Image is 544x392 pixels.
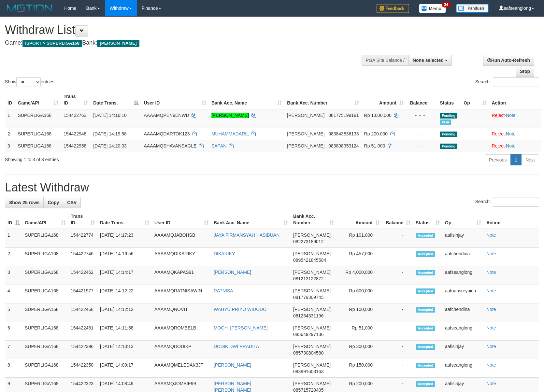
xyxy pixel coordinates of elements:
th: Game/API: activate to sort column ascending [22,210,68,229]
span: Accepted [416,326,435,331]
td: SUPERLIGA168 [22,322,68,341]
td: aafseanglong [442,359,484,378]
a: Previous [485,154,511,165]
label: Search: [475,197,539,207]
td: 4 [5,285,22,303]
input: Search: [493,197,539,207]
th: Status: activate to sort column ascending [413,210,442,229]
span: [PERSON_NAME] [293,307,331,312]
td: AAAAMQKAPAS91 [152,266,211,285]
a: Note [486,325,496,330]
a: 1 [510,154,522,165]
a: JAYA FIRMANSYAH HASIBUAN [214,232,279,238]
div: - - - [409,131,435,137]
a: MOCH. [PERSON_NAME] [214,325,268,330]
td: - [382,303,413,322]
td: [DATE] 14:14:17 [97,266,152,285]
th: Balance: activate to sort column ascending [382,210,413,229]
td: SUPERLIGA168 [22,229,68,248]
span: 154422763 [64,113,86,118]
h4: Game: Bank: [5,40,356,46]
div: - - - [409,143,435,149]
span: ISPORT > SUPERLIGA168 [22,40,82,47]
th: Trans ID: activate to sort column ascending [61,91,91,109]
td: aafchendina [442,303,484,322]
a: [PERSON_NAME] [211,113,249,118]
td: - [382,266,413,285]
span: None selected [413,58,444,63]
span: Copy 083808353124 to clipboard [328,143,359,148]
td: 2 [5,128,15,140]
a: Copy [43,197,63,208]
span: AAAAMQSHAVANSAGLE [144,143,196,148]
a: Note [486,307,496,312]
td: [DATE] 14:17:23 [97,229,152,248]
img: MOTION_logo.png [5,3,54,13]
td: 154422350 [68,359,97,378]
td: 1 [5,229,22,248]
td: [DATE] 14:09:17 [97,359,152,378]
td: SUPERLIGA168 [22,248,68,266]
a: RATNISA [214,288,233,293]
td: SUPERLIGA168 [15,140,61,152]
span: Copy 083891603163 to clipboard [293,369,323,374]
td: 5 [5,303,22,322]
th: Amount: activate to sort column ascending [336,210,382,229]
span: Marked by aafounsreynich [440,119,451,125]
a: Next [521,154,539,165]
td: 154422396 [68,341,97,359]
a: Note [486,381,496,386]
td: · [489,128,541,140]
a: Note [486,251,496,256]
a: Note [486,288,496,293]
td: AAAAMQDODIKP [152,341,211,359]
a: Note [506,131,516,136]
span: Copy 081775199191 to clipboard [328,113,359,118]
td: 154422462 [68,266,97,285]
td: aafseanglong [442,322,484,341]
td: SUPERLIGA168 [22,285,68,303]
span: [DATE] 14:20:03 [93,143,126,148]
th: Action [484,210,539,229]
span: [PERSON_NAME] [287,113,324,118]
a: Stop [516,66,534,77]
td: 3 [5,266,22,285]
span: Copy 082273189012 to clipboard [293,239,323,244]
td: 154422468 [68,303,97,322]
a: Note [486,232,496,238]
a: Reject [492,131,505,136]
span: 34 [442,2,451,7]
a: Run Auto-Refresh [483,55,534,66]
span: Rp 200.000 [364,131,388,136]
td: 7 [5,341,22,359]
span: AAAAMQPEN9ENWD [144,113,189,118]
th: Amount: activate to sort column ascending [362,91,406,109]
a: Note [486,270,496,275]
td: Rp 101,000 [336,229,382,248]
th: Trans ID: activate to sort column ascending [68,210,97,229]
td: aafounsreynich [442,285,484,303]
span: Copy 085649297136 to clipboard [293,332,323,337]
a: DIKARIKY [214,251,235,256]
span: [PERSON_NAME] [97,40,139,47]
th: Op: activate to sort column ascending [461,91,489,109]
span: Copy 083843836133 to clipboard [328,131,359,136]
span: Accepted [416,233,435,238]
td: AAAAMQJABOHSB [152,229,211,248]
a: SAPAN [211,143,226,148]
span: Rp 1.000.000 [364,113,392,118]
span: [PERSON_NAME] [293,362,331,368]
span: Pending [440,144,457,149]
td: Rp 600,000 [336,285,382,303]
span: [PERSON_NAME] [293,325,331,330]
img: Button%20Memo.svg [419,4,446,13]
th: Date Trans.: activate to sort column ascending [97,210,152,229]
span: Copy 085730804580 to clipboard [293,350,323,356]
td: [DATE] 14:10:13 [97,341,152,359]
td: [DATE] 14:12:22 [97,285,152,303]
span: [DATE] 14:16:10 [93,113,126,118]
span: Copy 081779309745 to clipboard [293,295,323,300]
td: 1 [5,109,15,128]
label: Search: [475,77,539,87]
td: AAAAMQRATNISAWIN [152,285,211,303]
